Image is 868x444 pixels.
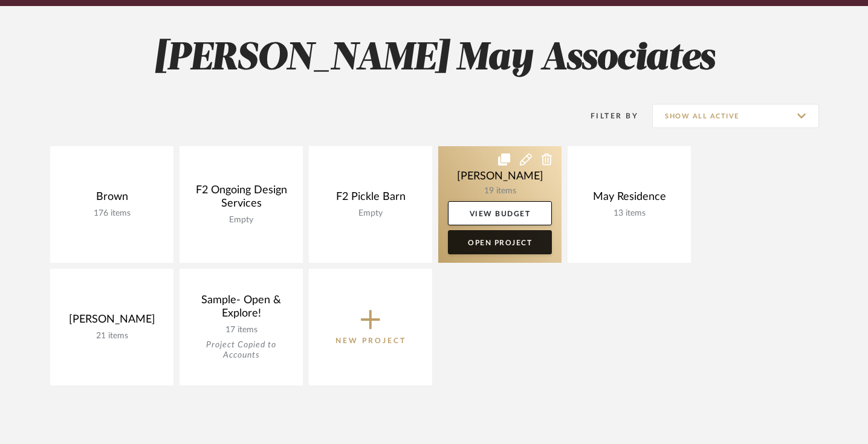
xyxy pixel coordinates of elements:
[189,325,293,335] div: 17 items
[577,190,681,208] div: May Residence
[189,340,293,361] div: Project Copied to Accounts
[448,201,552,225] a: View Budget
[60,313,164,331] div: [PERSON_NAME]
[60,331,164,341] div: 21 items
[60,190,164,208] div: Brown
[575,110,638,122] div: Filter By
[189,184,293,215] div: F2 Ongoing Design Services
[189,215,293,225] div: Empty
[309,269,432,385] button: New Project
[448,230,552,254] a: Open Project
[319,190,423,208] div: F2 Pickle Barn
[319,208,423,219] div: Empty
[60,208,164,219] div: 176 items
[577,208,681,219] div: 13 items
[335,335,406,347] p: New Project
[189,294,293,325] div: Sample- Open & Explore!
